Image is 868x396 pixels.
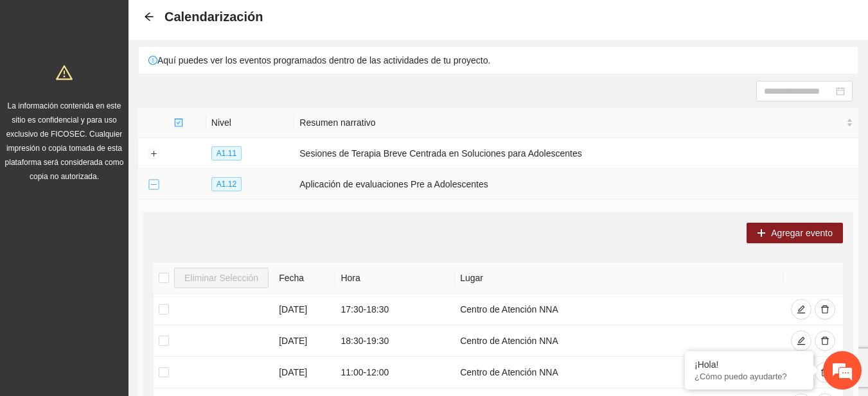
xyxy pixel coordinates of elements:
[797,305,806,315] span: edit
[455,325,783,357] td: Centro de Atención NNA
[335,325,455,357] td: 18:30 - 19:30
[274,325,335,357] td: [DATE]
[294,138,858,169] td: Sesiones de Terapia Breve Centrada en Soluciones para Adolescentes
[815,299,835,320] button: delete
[274,263,335,294] th: Fecha
[820,368,829,378] span: delete
[455,263,783,294] th: Lugar
[56,64,73,81] span: warning
[274,294,335,325] td: [DATE]
[820,336,829,347] span: delete
[211,177,242,191] span: A1.12
[144,12,154,22] span: arrow-left
[148,56,157,65] span: exclamation-circle
[164,6,263,27] span: Calendarización
[211,6,242,37] div: Minimizar ventana de chat en vivo
[797,336,806,347] span: edit
[335,263,455,294] th: Hora
[820,305,829,315] span: delete
[815,331,835,351] button: delete
[139,47,858,74] div: Aquí puedes ver los eventos programados dentro de las actividades de tu proyecto.
[294,108,858,138] th: Resumen narrativo
[335,357,455,388] td: 11:00 - 12:00
[206,108,294,138] th: Nivel
[695,359,804,370] div: ¡Hola!
[75,126,177,256] span: Estamos en línea.
[274,357,335,388] td: [DATE]
[174,268,269,288] button: Eliminar Selección
[211,146,242,160] span: A1.11
[144,12,154,22] div: Back
[791,331,811,351] button: edit
[67,65,216,82] div: Chatee con nosotros ahora
[148,149,159,159] button: Expand row
[695,372,804,381] p: ¿Cómo puedo ayudarte?
[791,299,811,320] button: edit
[294,169,858,200] td: Aplicación de evaluaciones Pre a Adolescentes
[148,180,159,190] button: Collapse row
[455,357,783,388] td: Centro de Atención NNA
[299,116,844,130] span: Resumen narrativo
[174,118,183,127] span: check-square
[771,226,833,240] span: Agregar evento
[455,294,783,325] td: Centro de Atención NNA
[5,101,124,181] span: La información contenida en este sitio es confidencial y para uso exclusivo de FICOSEC. Cualquier...
[6,261,245,306] textarea: Escriba su mensaje y pulse “Intro”
[757,228,766,239] span: plus
[335,294,455,325] td: 17:30 - 18:30
[747,223,843,243] button: plusAgregar evento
